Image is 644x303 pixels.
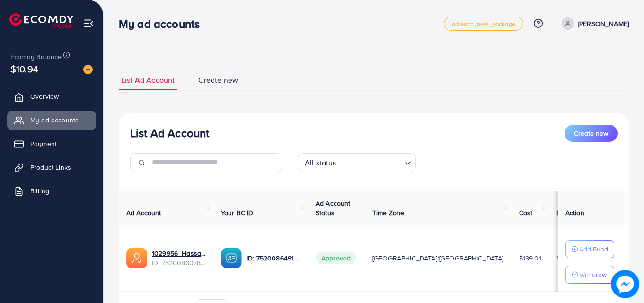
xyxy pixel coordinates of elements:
span: Ecomdy Balance [10,52,62,61]
h3: List Ad Account [130,126,209,140]
span: All status [303,156,338,170]
span: Ad Account [126,208,161,217]
p: [PERSON_NAME] [578,18,629,29]
span: Payment [30,139,57,148]
span: Your BC ID [221,208,254,217]
span: Create new [198,75,238,86]
span: adreach_new_package [452,21,515,27]
input: Search for option [339,154,401,170]
span: Create new [574,129,608,138]
img: ic-ads-acc.e4c84228.svg [126,248,147,268]
img: menu [83,18,94,29]
span: Approved [316,252,356,264]
span: Cost [519,208,533,217]
button: Withdraw [565,266,614,284]
div: <span class='underline'>1029956_Hassam_1750906624197</span></br>7520086078024515591 [152,249,206,268]
span: $139.01 [519,253,541,263]
a: Billing [7,182,96,200]
img: ic-ba-acc.ded83a64.svg [221,248,242,268]
span: My ad accounts [30,115,79,125]
span: List Ad Account [121,75,175,86]
button: Create new [565,125,618,142]
a: Product Links [7,158,96,177]
a: Overview [7,87,96,106]
span: Overview [30,92,59,101]
a: adreach_new_package [444,17,523,31]
a: My ad accounts [7,111,96,130]
span: Product Links [30,163,71,172]
div: Search for option [298,153,416,172]
span: [GEOGRAPHIC_DATA]/[GEOGRAPHIC_DATA] [372,253,504,263]
span: Time Zone [372,208,404,217]
img: image [611,270,639,298]
a: Payment [7,134,96,153]
img: image [83,65,93,74]
span: Action [565,208,584,217]
a: 1029956_Hassam_1750906624197 [152,249,206,258]
button: Add Fund [565,240,614,258]
h3: My ad accounts [119,17,207,31]
p: Withdraw [579,269,607,280]
span: ID: 7520086078024515591 [152,258,206,268]
p: ID: 7520086491469692945 [247,252,300,264]
span: $10.94 [10,62,38,76]
span: Ad Account Status [316,199,351,217]
a: [PERSON_NAME] [558,17,629,30]
span: Billing [30,186,49,196]
img: logo [9,13,73,28]
p: Add Fund [579,243,608,255]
